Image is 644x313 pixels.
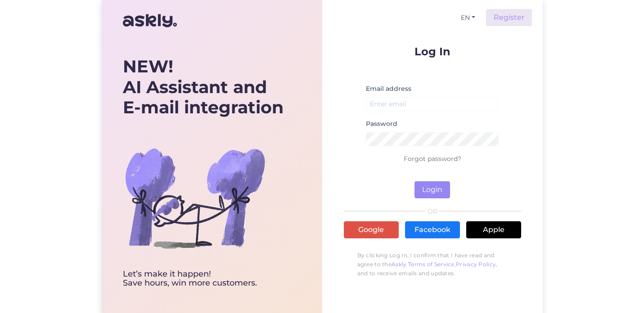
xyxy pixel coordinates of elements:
input: Enter email [366,97,499,111]
label: Email address [366,84,411,94]
b: NEW! [123,56,173,77]
p: Log In [344,46,521,57]
a: Apple [466,221,521,238]
span: OR [426,208,439,215]
img: Askly [123,10,177,31]
button: EN [457,11,479,24]
a: Facebook [405,221,460,238]
label: Password [366,119,397,129]
a: Forgot password? [404,155,461,163]
a: Register [486,9,532,26]
a: Askly Terms of Service [392,261,455,268]
div: Let’s make it happen! Save hours, win more customers. [123,270,284,288]
p: By clicking Log In, I confirm that I have read and agree to the , , and to receive emails and upd... [344,246,521,282]
button: Login [414,181,450,198]
img: bg-askly [123,126,267,270]
a: Google [344,221,399,238]
div: AI Assistant and E-mail integration [123,56,284,118]
a: Privacy Policy [456,261,496,268]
